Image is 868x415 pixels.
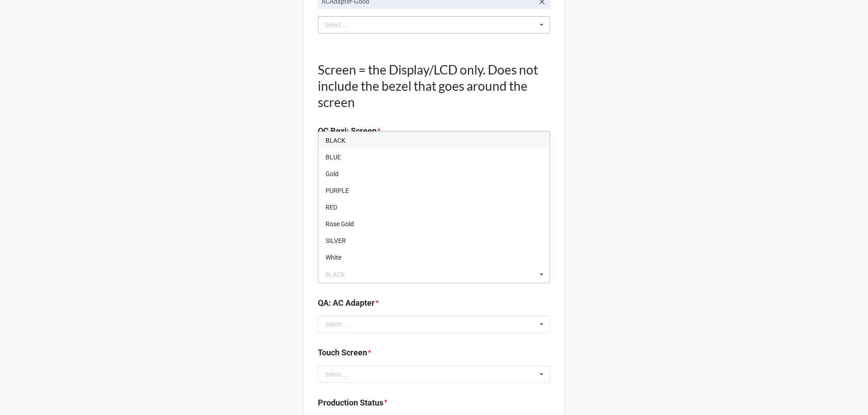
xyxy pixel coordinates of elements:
[325,254,341,261] span: White
[318,297,375,309] label: QA: AC Adapter
[318,396,383,409] label: Production Status
[325,187,349,194] span: PURPLE
[325,154,341,161] span: BLUE
[325,204,337,211] span: RED
[318,346,367,359] label: Touch Screen
[325,220,354,228] span: Rose Gold
[318,61,550,110] h1: Screen = the Display/LCD only. Does not include the bezel that goes around the screen
[325,321,349,327] div: Select ...
[322,19,361,30] div: Select ...
[318,125,377,137] label: QC Rexi: Screen
[325,170,339,177] span: Gold
[325,137,345,144] span: BLACK
[325,371,349,378] div: Select ...
[325,237,346,244] span: SILVER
